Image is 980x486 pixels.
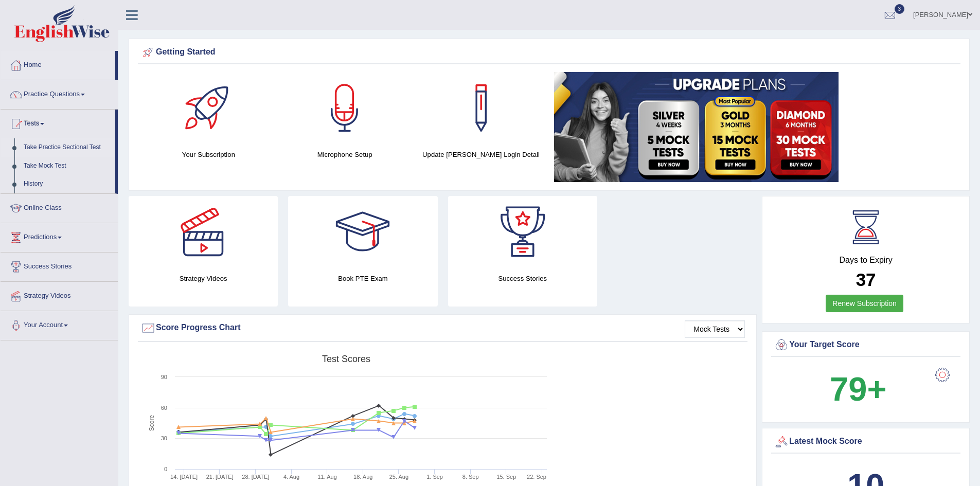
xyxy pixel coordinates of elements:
h4: Microphone Setup [282,149,408,160]
a: Take Practice Sectional Test [19,138,115,157]
a: Strategy Videos [1,282,118,308]
tspan: Score [148,415,155,431]
tspan: 28. [DATE] [242,474,269,480]
h4: Update [PERSON_NAME] Login Detail [418,149,544,160]
h4: Days to Expiry [774,256,958,265]
h4: Book PTE Exam [288,273,437,284]
tspan: 15. Sep [496,474,516,480]
a: Your Account [1,311,118,337]
tspan: 11. Aug [317,474,336,480]
tspan: 1. Sep [426,474,443,480]
text: 30 [161,435,167,441]
b: 37 [856,269,876,290]
a: Home [1,51,115,77]
tspan: 22. Sep [527,474,546,480]
a: Predictions [1,223,118,249]
a: Take Mock Test [19,157,115,175]
span: 3 [895,4,905,14]
a: Renew Subscription [826,295,903,312]
h4: Success Stories [448,273,597,284]
a: Practice Questions [1,80,118,106]
tspan: 21. [DATE] [206,474,234,480]
a: Tests [1,110,115,135]
h4: Strategy Videos [129,273,278,284]
text: 60 [161,405,167,411]
div: Score Progress Chart [140,320,745,336]
a: Online Class [1,194,118,220]
a: Success Stories [1,253,118,278]
img: small5.jpg [554,72,839,182]
tspan: 25. Aug [389,474,408,480]
div: Your Target Score [774,337,958,353]
tspan: 14. [DATE] [170,474,198,480]
text: 90 [161,374,167,380]
tspan: Test scores [322,354,370,364]
tspan: 8. Sep [462,474,479,480]
text: 0 [164,466,167,472]
div: Getting Started [140,45,958,60]
h4: Your Subscription [146,149,272,160]
tspan: 18. Aug [353,474,372,480]
b: 79+ [830,370,886,408]
tspan: 4. Aug [283,474,299,480]
div: Latest Mock Score [774,434,958,449]
a: History [19,175,115,193]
